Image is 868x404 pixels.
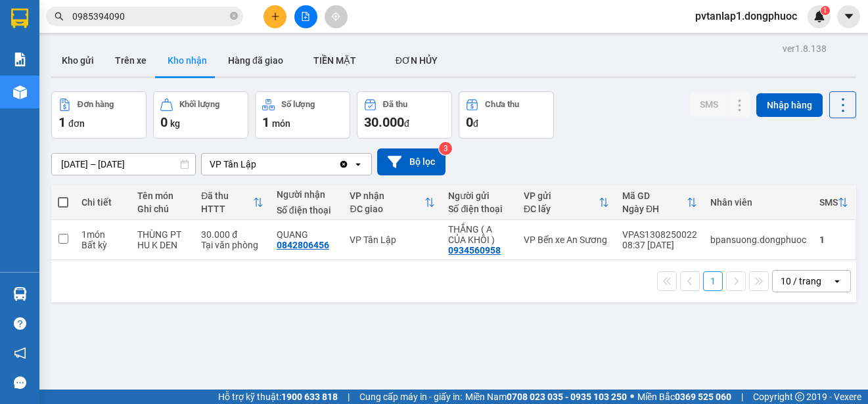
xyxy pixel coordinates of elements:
input: Tìm tên, số ĐT hoặc mã đơn [72,9,227,24]
span: aim [331,12,340,21]
span: 0 [466,114,473,130]
div: VP Bến xe An Sương [524,235,609,245]
span: Miền Nam [465,390,627,404]
span: question-circle [14,317,26,330]
th: Toggle SortBy [616,185,704,220]
div: VPAS1308250022 [622,229,697,240]
div: ver 1.8.138 [783,41,827,56]
div: HTTT [201,204,253,214]
span: | [348,390,350,404]
input: Select a date range. [52,154,195,175]
div: 08:37 [DATE] [622,240,697,250]
div: Mã GD [622,191,687,201]
span: search [55,12,64,21]
img: logo-vxr [11,9,28,28]
input: Selected VP Tân Lập. [258,158,259,171]
span: caret-down [843,11,855,22]
div: Số điện thoại [448,204,511,214]
span: pvtanlap1.dongphuoc [685,8,808,24]
img: solution-icon [13,53,27,66]
span: TIỀN MẶT [313,55,356,66]
button: Trên xe [104,45,157,76]
div: ĐC lấy [524,204,599,214]
span: món [272,118,290,129]
div: Đã thu [201,191,253,201]
span: 1 [262,114,269,130]
button: plus [263,5,286,28]
div: 10 / trang [781,275,821,288]
div: Tại văn phòng [201,240,263,250]
div: Số lượng [281,100,315,109]
div: bpansuong.dongphuoc [710,235,806,245]
button: file-add [294,5,317,28]
svg: open [353,159,363,169]
div: Người nhận [277,189,337,200]
div: QUANG [277,229,337,240]
div: THẮNG ( A CỦA KHÔI ) [448,224,511,245]
span: Cung cấp máy in - giấy in: [359,390,462,404]
th: Toggle SortBy [813,185,855,220]
div: Người gửi [448,191,511,201]
div: Chi tiết [81,197,124,208]
div: VP Tân Lập [210,158,256,171]
div: Đã thu [383,100,407,109]
sup: 1 [821,6,830,15]
span: 1 [58,114,66,130]
div: VP nhận [350,191,424,201]
th: Toggle SortBy [517,185,616,220]
div: Ghi chú [137,204,188,214]
div: HU K DEN [137,240,188,250]
div: 1 món [81,229,124,240]
button: aim [325,5,348,28]
div: 0842806456 [277,240,329,250]
img: warehouse-icon [13,85,27,99]
div: THÙNG PT [137,229,188,240]
span: đ [473,118,478,129]
button: Nhập hàng [756,93,823,117]
strong: 1900 633 818 [281,392,338,402]
button: Hàng đã giao [217,45,294,76]
th: Toggle SortBy [343,185,442,220]
span: Hỗ trợ kỹ thuật: [218,390,338,404]
img: warehouse-icon [13,287,27,301]
span: Miền Bắc [637,390,731,404]
button: Kho gửi [51,45,104,76]
div: Bất kỳ [81,240,124,250]
span: plus [271,12,280,21]
strong: 0369 525 060 [675,392,731,402]
th: Toggle SortBy [194,185,270,220]
span: ĐƠN HỦY [396,55,438,66]
div: Số điện thoại [277,205,337,215]
div: 1 [819,235,848,245]
svg: Clear value [338,159,349,169]
span: notification [14,347,26,359]
button: Đã thu30.000đ [357,91,452,139]
button: Đơn hàng1đơn [51,91,147,139]
span: 30.000 [364,114,404,130]
div: Khối lượng [179,100,219,109]
span: close-circle [230,11,238,23]
div: Đơn hàng [78,100,114,109]
span: đơn [68,118,85,129]
span: close-circle [230,12,238,20]
button: 1 [703,271,723,291]
button: Khối lượng0kg [153,91,248,139]
button: Chưa thu0đ [459,91,554,139]
sup: 3 [439,142,452,155]
div: VP Tân Lập [350,235,435,245]
button: caret-down [837,5,860,28]
div: Tên món [137,191,188,201]
button: SMS [689,93,729,116]
span: file-add [301,12,310,21]
img: icon-new-feature [813,11,825,22]
div: ĐC giao [350,204,424,214]
svg: open [832,276,842,286]
div: VP gửi [524,191,599,201]
span: kg [170,118,180,129]
div: 30.000 đ [201,229,263,240]
span: 1 [823,6,827,15]
button: Bộ lọc [377,148,445,175]
span: 0 [160,114,168,130]
div: Chưa thu [485,100,519,109]
div: Nhân viên [710,197,806,208]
